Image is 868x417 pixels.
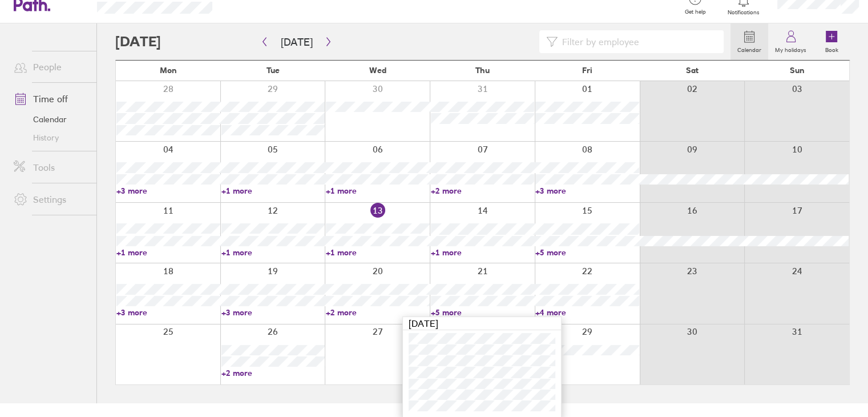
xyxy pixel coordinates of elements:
[813,23,850,60] a: Book
[535,307,639,318] a: +4 more
[116,307,220,318] a: +3 more
[677,9,714,15] span: Get help
[768,43,813,54] label: My holidays
[535,186,639,196] a: +3 more
[5,87,96,110] a: Time off
[369,66,386,75] span: Wed
[730,43,768,54] label: Calendar
[5,156,96,179] a: Tools
[326,186,430,196] a: +1 more
[818,43,845,54] label: Book
[116,247,220,258] a: +1 more
[768,23,813,60] a: My holidays
[326,307,430,318] a: +2 more
[160,66,177,75] span: Mon
[730,23,768,60] a: Calendar
[221,247,325,258] a: +1 more
[582,66,592,75] span: Fri
[267,66,280,75] span: Tue
[5,188,96,211] a: Settings
[221,307,325,318] a: +3 more
[686,66,699,75] span: Sat
[221,186,325,196] a: +1 more
[326,247,430,258] a: +1 more
[272,33,322,51] button: [DATE]
[558,31,717,53] input: Filter by employee
[535,247,639,258] a: +5 more
[403,317,561,330] div: [DATE]
[5,129,96,147] a: History
[725,9,762,16] span: Notifications
[431,186,535,196] a: +2 more
[116,186,220,196] a: +3 more
[431,307,535,318] a: +5 more
[5,110,96,129] a: Calendar
[221,368,325,378] a: +2 more
[5,55,96,78] a: People
[475,66,490,75] span: Thu
[431,247,535,258] a: +1 more
[789,66,804,75] span: Sun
